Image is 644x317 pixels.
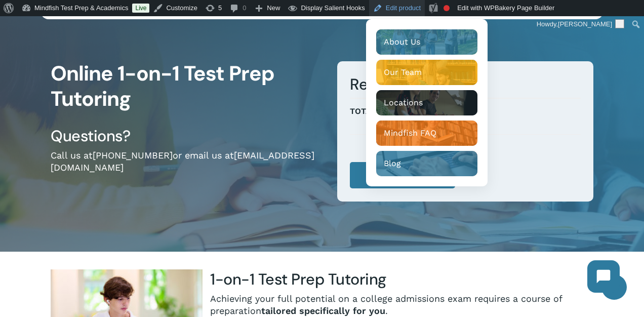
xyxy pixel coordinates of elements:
[384,37,420,47] span: About Us
[350,74,580,94] h3: Register
[132,4,149,13] a: Live
[210,293,562,316] span: Achieving your full potential on a college admissions exam requires a course of preparation
[558,20,612,28] span: [PERSON_NAME]
[384,98,423,107] span: Locations
[350,162,455,188] button: Add to cart
[51,150,314,173] a: [EMAIL_ADDRESS][DOMAIN_NAME]
[577,250,630,303] iframe: Chatbot
[384,158,401,168] span: Blog
[51,269,593,289] h3: 1-on-1 Test Prep Tutoring
[376,90,477,115] a: Locations
[384,67,422,77] span: Our Team
[350,104,580,130] p: Total
[376,151,477,176] a: Blog
[384,128,436,138] span: Mindfish FAQ
[385,305,388,316] span: .
[444,5,450,11] div: Focus keyphrase not set
[533,16,628,32] a: Howdy,
[51,149,322,187] p: Call us at or email us at
[376,121,477,146] a: Mindfish FAQ
[261,305,385,316] b: tailored specifically for you
[93,150,173,161] a: [PHONE_NUMBER]
[51,61,322,111] h1: Online 1-on-1 Test Prep Tutoring
[376,29,477,55] a: About Us
[376,60,477,85] a: Our Team
[51,126,322,146] h3: Questions?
